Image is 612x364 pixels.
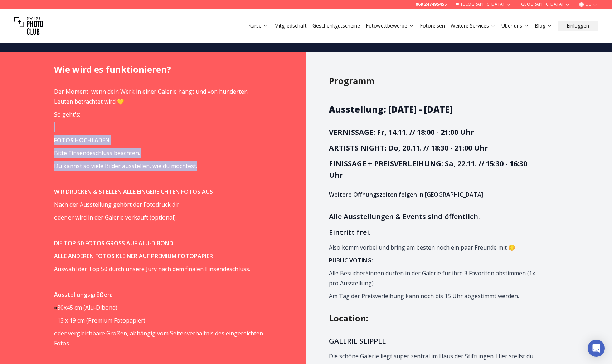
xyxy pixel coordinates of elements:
[329,143,488,153] strong: ARTISTS NIGHT: Do, 20.11. // 18:30 - 21:00 Uhr
[246,21,271,31] button: Kurse
[417,21,448,31] button: Fotoreisen
[54,188,213,196] strong: WIR DRUCKEN & STELLEN ALLE EINGEREICHTEN FOTOS AUS
[54,239,173,247] strong: DIE TOP 50 FOTOS GROSS AUF ALU-DIBOND
[363,21,417,31] button: Fotowettbewerbe
[329,256,373,264] strong: PUBLIC VOTING:
[54,316,57,324] span: ≈
[329,127,474,137] strong: VERNISSAGE: Fr, 14.11. // 18:00 - 21:00 Uhr
[14,11,43,40] img: Swiss photo club
[329,244,515,251] span: Also komm vorbei und bring am besten noch ein paar Freunde mit 😊
[329,335,538,347] h3: GALERIE SEIPPEL
[54,302,263,313] p: 30x45 cm (
[366,22,414,29] a: Fotowettbewerbe
[451,22,496,29] a: Weitere Services
[329,75,558,87] h2: Programm
[329,268,538,288] p: Alle Besucher*innen dürfen in der Galerie für ihre 3 Favoriten abstimmen (1x pro Ausstellung).
[448,21,499,31] button: Weitere Services
[329,227,371,237] span: Eintritt frei.
[248,22,268,29] a: Kurse
[271,21,310,31] button: Mitgliedschaft
[588,340,605,357] div: Open Intercom Messenger
[558,21,598,31] button: Einloggen
[54,109,263,119] p: So geht's:
[329,313,558,324] h2: Location :
[54,162,197,170] span: Du kannst so viele Bilder ausstellen, wie du möchtest.
[329,212,480,221] span: Alle Ausstellungen & Events sind öffentlich.
[54,265,250,273] span: Auswahl der Top 50 durch unsere Jury nach dem finalen Einsendeschluss.
[54,201,181,208] span: Nach der Ausstellung gehört der Fotodruck dir,
[499,21,532,31] button: Über uns
[54,252,213,260] strong: ALLE ANDEREN FOTOS KLEINER AUF PREMIUM FOTOPAPIER
[85,304,117,311] span: Alu-Dibond)
[329,103,452,115] strong: Ausstellung: [DATE] - [DATE]
[54,64,283,75] h2: Wie wird es funktionieren?
[54,329,263,347] span: oder vergleichbare Größen, abhängig vom Seitenverhältnis des eingereichten Fotos.
[416,1,447,7] a: 069 247495455
[420,22,445,29] a: Fotoreisen
[54,304,57,311] span: ≈
[329,159,527,180] strong: FINISSAGE + PREISVERLEIHUNG: Sa, 22.11. // 15:30 - 16:30 Uhr
[532,21,555,31] button: Blog
[54,291,112,299] strong: Ausstellungsgrößen:
[329,291,538,301] p: Am Tag der Preisverleihung kann noch bis 15 Uhr abgestimmt werden.
[310,21,363,31] button: Geschenkgutscheine
[54,149,140,157] span: Bitte Einsendeschluss beachten.
[312,22,360,29] a: Geschenkgutscheine
[57,316,88,324] span: 13 x 19 cm (
[501,22,529,29] a: Über uns
[274,22,307,29] a: Mitgliedschaft
[54,213,177,221] span: oder er wird in der Galerie verkauft (optional).
[329,191,483,198] strong: Weitere Öffnungszeiten folgen in [GEOGRAPHIC_DATA]
[54,87,263,107] p: Der Moment, wenn dein Werk in einer Galerie hängt und von hunderten Leuten betrachtet wird 💛
[535,22,552,29] a: Blog
[54,136,110,144] strong: FOTOS HOCHLADEN
[54,315,263,325] p: Premium Fotopapier)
